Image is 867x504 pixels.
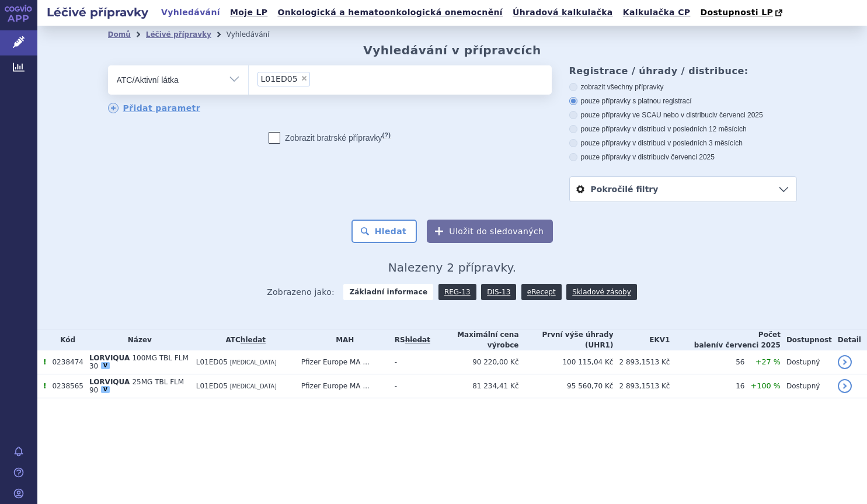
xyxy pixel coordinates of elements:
a: Skladové zásoby [566,284,636,300]
a: Moje LP [227,5,271,20]
label: zobrazit všechny přípravky [569,82,797,92]
td: Pfizer Europe MA ... [295,374,389,398]
th: RS [389,329,430,350]
td: 56 [670,350,744,374]
td: - [389,374,430,398]
td: Dostupný [781,350,832,374]
span: +27 % [755,357,781,366]
h2: Léčivé přípravky [37,4,158,20]
a: Onkologická a hematoonkologická onemocnění [274,5,506,20]
button: Uložit do sledovaných [427,220,553,243]
span: v červenci 2025 [714,111,763,119]
a: hledat [241,336,266,344]
th: MAH [295,329,389,350]
a: Úhradová kalkulačka [509,5,617,20]
th: ATC [190,329,295,350]
input: L01ED05 [314,71,320,86]
h2: Vyhledávání v přípravcích [363,43,541,57]
td: 0238474 [46,350,83,374]
label: pouze přípravky v distribuci [569,152,797,162]
td: 0238565 [46,374,83,398]
label: pouze přípravky ve SCAU nebo v distribuci [569,110,797,120]
label: pouze přípravky v distribuci v posledních 12 měsících [569,124,797,134]
th: Detail [832,329,867,350]
td: 16 [670,374,744,398]
th: EKV1 [613,329,670,350]
span: LORVIQUA [89,354,130,362]
h3: Registrace / úhrady / distribuce: [569,65,797,77]
span: L01ED05 [196,358,228,366]
span: Tento přípravek má více úhrad. [43,382,46,390]
abbr: (?) [382,131,391,139]
td: Dostupný [781,374,832,398]
span: v červenci 2025 [718,341,780,349]
th: Dostupnost [781,329,832,350]
label: pouze přípravky s platnou registrací [569,96,797,106]
span: L01ED05 [196,382,228,390]
span: L01ED05 [261,75,298,83]
a: vyhledávání neobsahuje žádnou platnou referenční skupinu [405,336,430,344]
li: Vyhledávání [227,26,285,43]
del: hledat [405,336,430,344]
td: 100 115,04 Kč [518,350,613,374]
th: Maximální cena výrobce [430,329,519,350]
a: detail [838,379,852,393]
span: 25MG TBL FLM 90 [89,378,184,394]
a: Přidat parametr [108,103,201,113]
td: Pfizer Europe MA ... [295,350,389,374]
th: Název [83,329,190,350]
span: Nalezeny 2 přípravky. [388,260,517,274]
div: V [101,386,110,393]
a: Dostupnosti LP [697,5,788,21]
th: Počet balení [670,329,780,350]
td: 81 234,41 Kč [430,374,519,398]
span: v červenci 2025 [666,153,715,161]
td: 2 893,1513 Kč [613,350,670,374]
a: Léčivé přípravky [146,30,211,39]
a: eRecept [521,284,562,300]
span: +100 % [751,381,781,390]
a: Pokročilé filtry [570,177,796,201]
span: Zobrazeno jako: [267,284,335,300]
a: DIS-13 [481,284,516,300]
span: × [301,75,308,82]
td: 95 560,70 Kč [518,374,613,398]
a: REG-13 [438,284,476,300]
button: Hledat [351,220,417,243]
span: LORVIQUA [89,378,130,386]
span: 100MG TBL FLM 30 [89,354,189,370]
span: Tento přípravek má více úhrad. [43,358,46,366]
th: Kód [46,329,83,350]
th: První výše úhrady (UHR1) [518,329,613,350]
span: [MEDICAL_DATA] [230,359,277,366]
td: 2 893,1513 Kč [613,374,670,398]
label: pouze přípravky v distribuci v posledních 3 měsících [569,138,797,148]
a: detail [838,355,852,369]
span: [MEDICAL_DATA] [230,383,277,390]
td: 90 220,00 Kč [430,350,519,374]
a: Vyhledávání [158,5,224,20]
a: Kalkulačka CP [619,5,694,20]
label: Zobrazit bratrské přípravky [269,132,391,144]
a: Domů [108,30,131,39]
strong: Základní informace [343,284,433,300]
td: - [389,350,430,374]
span: Dostupnosti LP [700,8,773,17]
div: V [101,362,110,369]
